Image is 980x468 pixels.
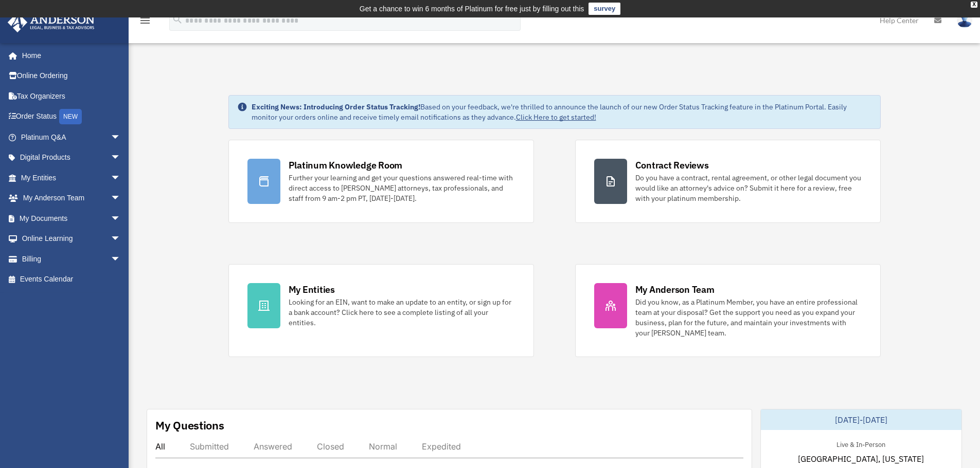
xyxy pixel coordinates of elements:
[228,140,534,223] a: Platinum Knowledge Room Further your learning and get your questions answered real-time with dire...
[7,269,136,290] a: Events Calendar
[59,109,82,124] div: NEW
[7,229,136,249] a: Online Learningarrow_drop_down
[5,12,98,32] img: Anderson Advisors Platinum Portal
[369,441,397,452] div: Normal
[589,3,620,15] a: survey
[111,127,131,148] span: arrow_drop_down
[422,441,461,452] div: Expedited
[111,229,131,250] span: arrow_drop_down
[190,441,229,452] div: Submitted
[828,438,894,449] div: Live & In-Person
[635,297,862,338] div: Did you know, as a Platinum Member, you have an entire professional team at your disposal? Get th...
[139,14,151,27] i: menu
[289,173,515,203] div: Further your learning and get your questions answered real-time with direct access to [PERSON_NAM...
[7,45,131,66] a: Home
[635,173,862,203] div: Do you have a contract, rental agreement, or other legal document you would like an attorney's ad...
[635,159,709,172] div: Contract Reviews
[957,13,972,28] img: User Pic
[252,102,872,122] div: Based on your feedback, we're thrilled to announce the launch of our new Order Status Tracking fe...
[155,418,224,433] div: My Questions
[7,188,136,209] a: My Anderson Teamarrow_drop_down
[7,249,136,269] a: Billingarrow_drop_down
[7,106,136,127] a: Order StatusNEW
[635,283,715,296] div: My Anderson Team
[7,86,136,106] a: Tax Organizers
[7,66,136,86] a: Online Ordering
[111,208,131,229] span: arrow_drop_down
[289,159,403,172] div: Platinum Knowledge Room
[228,264,534,357] a: My Entities Looking for an EIN, want to make an update to an entity, or sign up for a bank accoun...
[317,441,344,452] div: Closed
[575,140,881,223] a: Contract Reviews Do you have a contract, rental agreement, or other legal document you would like...
[7,147,136,168] a: Digital Productsarrow_drop_down
[575,264,881,357] a: My Anderson Team Did you know, as a Platinum Member, you have an entire professional team at your...
[155,441,165,452] div: All
[111,167,131,189] span: arrow_drop_down
[111,188,131,209] span: arrow_drop_down
[289,283,335,296] div: My Entities
[798,453,924,465] span: [GEOGRAPHIC_DATA], [US_STATE]
[360,3,584,15] div: Get a chance to win 6 months of Platinum for free just by filling out this
[761,409,961,430] div: [DATE]-[DATE]
[254,441,292,452] div: Answered
[7,167,136,188] a: My Entitiesarrow_drop_down
[7,208,136,229] a: My Documentsarrow_drop_down
[252,102,420,111] strong: Exciting News: Introducing Order Status Tracking!
[289,297,515,328] div: Looking for an EIN, want to make an update to an entity, or sign up for a bank account? Click her...
[172,14,183,25] i: search
[111,249,131,270] span: arrow_drop_down
[516,113,596,122] a: Click Here to get started!
[7,127,136,147] a: Platinum Q&Aarrow_drop_down
[971,2,977,8] div: close
[111,147,131,169] span: arrow_drop_down
[139,18,151,27] a: menu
